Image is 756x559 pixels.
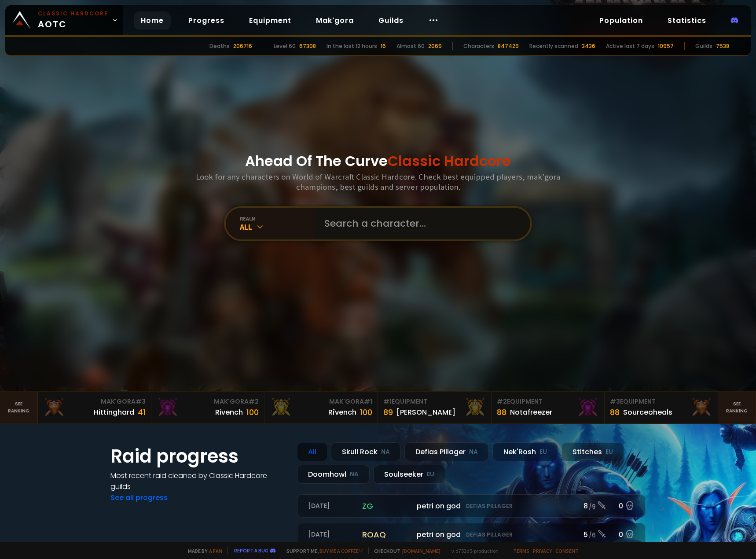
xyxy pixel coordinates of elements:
a: Statistics [661,11,713,29]
input: Search a character... [319,208,520,239]
div: 10957 [658,42,674,50]
div: 2069 [428,42,442,50]
div: 88 [497,406,506,418]
span: # 1 [364,397,372,406]
div: realm [240,215,314,222]
a: [DATE]roaqpetri on godDefias Pillager5 /60 [297,523,646,546]
a: Classic HardcoreAOTC [5,5,123,35]
a: Mak'gora [309,11,361,29]
small: EU [539,448,547,456]
a: [DATE]zgpetri on godDefias Pillager8 /90 [297,494,646,518]
a: See all progress [110,493,168,503]
h4: Most recent raid cleaned by Classic Hardcore guilds [110,470,286,492]
div: 100 [360,406,372,418]
div: Nek'Rosh [492,442,558,461]
div: Notafreezer [510,407,552,418]
span: Support me, [281,548,363,554]
small: NA [469,448,478,456]
div: Guilds [695,42,712,50]
a: Terms [513,548,529,554]
a: Equipment [242,11,298,29]
span: Classic Hardcore [388,151,511,171]
a: Mak'Gora#2Rivench100 [151,392,265,423]
div: 41 [138,406,146,418]
div: All [240,222,314,232]
div: 89 [383,406,393,418]
small: NA [381,448,390,456]
div: 100 [246,406,259,418]
a: a fan [209,548,222,554]
a: Report a bug [234,547,268,554]
div: Deaths [209,42,230,50]
div: Rivench [215,407,243,418]
a: Progress [181,11,231,29]
a: [DOMAIN_NAME] [402,548,440,554]
span: Checkout [368,548,440,554]
span: # 2 [497,397,507,406]
div: Defias Pillager [404,442,489,461]
small: Classic Hardcore [38,10,108,18]
div: In the last 12 hours [327,42,377,50]
div: Characters [463,42,494,50]
div: Mak'Gora [43,397,146,406]
a: #3Equipment88Sourceoheals [605,392,718,423]
div: 67308 [299,42,316,50]
a: Mak'Gora#1Rîvench100 [264,392,378,423]
div: Stitches [561,442,624,461]
a: Guilds [371,11,411,29]
a: Home [134,11,171,29]
div: Equipment [383,397,486,406]
div: 206716 [233,42,252,50]
div: 3436 [582,42,595,50]
span: v. d752d5 - production [446,548,499,554]
div: 847429 [498,42,519,50]
div: Sourceoheals [623,407,672,418]
a: Seeranking [718,392,756,423]
div: [PERSON_NAME] [396,407,455,418]
small: EU [427,470,434,479]
div: 7538 [716,42,729,50]
div: Hittinghard [94,407,134,418]
div: Rîvench [328,407,356,418]
span: Made by [183,548,222,554]
span: # 2 [249,397,259,406]
span: # 3 [136,397,146,406]
a: #1Equipment89[PERSON_NAME] [378,392,492,423]
div: 88 [610,406,620,418]
h3: Look for any characters on World of Warcraft Classic Hardcore. Check best equipped players, mak'g... [192,172,564,192]
div: Doomhowl [297,465,370,484]
a: #2Equipment88Notafreezer [492,392,605,423]
span: AOTC [38,10,108,31]
small: NA [350,470,359,479]
div: Skull Rock [331,442,401,461]
div: Recently scanned [529,42,578,50]
div: Mak'Gora [270,397,372,406]
a: Mak'Gora#3Hittinghard41 [38,392,151,423]
div: Level 60 [274,42,296,50]
a: Consent [555,548,579,554]
h1: Ahead Of The Curve [245,151,511,172]
div: All [297,442,327,461]
small: EU [606,448,613,456]
a: Privacy [533,548,552,554]
a: Population [592,11,650,29]
div: Soulseeker [373,465,445,484]
div: 16 [381,42,386,50]
a: Buy me a coffee [319,548,363,554]
div: Equipment [610,397,712,406]
span: # 1 [383,397,392,406]
div: Mak'Gora [157,397,259,406]
div: Almost 60 [396,42,425,50]
div: Active last 7 days [606,42,654,50]
h1: Raid progress [110,442,286,470]
span: # 3 [610,397,620,406]
div: Equipment [497,397,599,406]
